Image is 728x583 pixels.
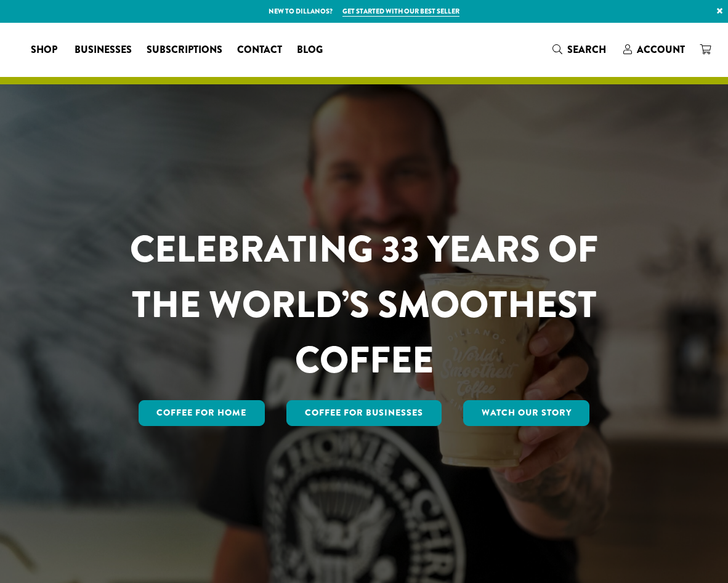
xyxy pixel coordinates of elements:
span: Blog [297,42,323,58]
a: Search [545,39,616,60]
span: Account [637,42,685,57]
a: Shop [23,40,67,60]
a: Coffee For Businesses [286,400,442,426]
a: Get started with our best seller [342,6,459,17]
span: Shop [31,42,57,58]
a: Coffee for Home [139,400,265,426]
span: Businesses [75,42,132,58]
a: Watch Our Story [463,400,590,426]
span: Subscriptions [147,42,222,58]
span: Contact [237,42,282,58]
h1: CELEBRATING 33 YEARS OF THE WORLD’S SMOOTHEST COFFEE [98,222,630,388]
span: Search [567,42,606,57]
